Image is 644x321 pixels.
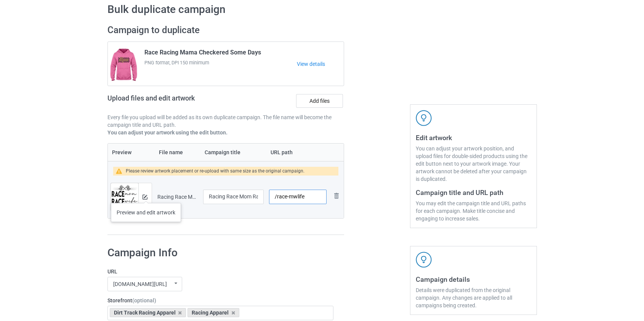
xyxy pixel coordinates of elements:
h2: Upload files and edit artwork [107,94,250,108]
h3: Campaign details [416,275,531,284]
div: Racing Race Mom Race Wife Race Life Black.png [157,193,198,201]
div: You can adjust your artwork position, and upload files for double-sided products using the edit b... [416,145,531,183]
p: Every file you upload will be added as its own duplicate campaign. The file name will become the ... [107,113,344,129]
h1: Bulk duplicate campaign [107,3,537,16]
th: Campaign title [200,144,267,161]
div: Please review artwork placement or re-upload with same size as the original campaign. [126,167,304,176]
label: URL [107,268,334,275]
div: [DOMAIN_NAME][URL] [113,281,167,287]
label: Storefront [107,297,334,304]
label: Add files [296,94,343,108]
h2: Campaign to duplicate [107,24,344,36]
a: View details [297,60,344,68]
div: You may edit the campaign title and URL paths for each campaign. Make title concise and engaging ... [416,200,531,222]
img: warning [116,168,126,174]
div: Dirt Track Racing Apparel [110,308,186,317]
span: (optional) [132,297,156,303]
th: File name [155,144,200,161]
b: You can adjust your artwork using the edit button. [107,129,227,136]
img: svg+xml;base64,PD94bWwgdmVyc2lvbj0iMS4wIiBlbmNvZGluZz0iVVRGLTgiPz4KPHN2ZyB3aWR0aD0iMTRweCIgaGVpZ2... [143,195,147,200]
div: Preview and edit artwork [111,203,181,222]
th: Preview [108,144,155,161]
img: svg+xml;base64,PD94bWwgdmVyc2lvbj0iMS4wIiBlbmNvZGluZz0iVVRGLTgiPz4KPHN2ZyB3aWR0aD0iNDJweCIgaGVpZ2... [416,110,432,126]
th: URL path [266,144,329,161]
div: Details were duplicated from the original campaign. Any changes are applied to all campaigns bein... [416,286,531,309]
span: Race Racing Mama Checkered Some Days [144,49,261,59]
img: svg+xml;base64,PD94bWwgdmVyc2lvbj0iMS4wIiBlbmNvZGluZz0iVVRGLTgiPz4KPHN2ZyB3aWR0aD0iNDJweCIgaGVpZ2... [416,252,432,268]
h1: Campaign Info [107,246,334,260]
div: Racing Apparel [187,308,239,317]
img: svg+xml;base64,PD94bWwgdmVyc2lvbj0iMS4wIiBlbmNvZGluZz0iVVRGLTgiPz4KPHN2ZyB3aWR0aD0iMjhweCIgaGVpZ2... [332,191,341,200]
span: PNG format, DPI 150 minimum [144,59,297,67]
img: original.png [111,183,138,220]
h3: Campaign title and URL path [416,188,531,197]
h3: Edit artwork [416,133,531,142]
